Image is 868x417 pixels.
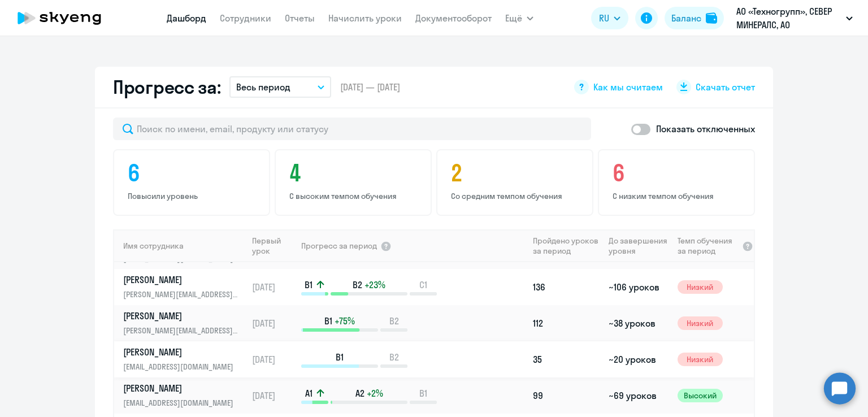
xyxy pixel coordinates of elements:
span: B2 [353,279,362,291]
span: B1 [336,351,344,363]
td: [DATE] [248,341,300,377]
p: Показать отключенных [656,122,755,136]
p: [PERSON_NAME] [123,346,240,358]
p: [EMAIL_ADDRESS][DOMAIN_NAME] [123,397,240,409]
a: [PERSON_NAME][PERSON_NAME][EMAIL_ADDRESS][DOMAIN_NAME] [123,273,247,301]
p: С низким темпом обучения [613,191,744,201]
p: [PERSON_NAME] [123,382,240,394]
span: Темп обучения за период [678,236,739,256]
th: До завершения уровня [604,229,672,262]
span: Как мы считаем [593,81,663,93]
h4: 4 [289,159,420,186]
p: [EMAIL_ADDRESS][DOMAIN_NAME] [123,360,240,373]
td: ~20 уроков [604,341,672,377]
th: Первый урок [248,229,300,262]
span: +2% [367,387,383,399]
span: Низкий [678,316,723,330]
span: C1 [419,279,427,291]
h4: 2 [451,159,582,186]
span: A1 [305,387,313,399]
h2: Прогресс за: [113,76,220,98]
th: Пройдено уроков за период [528,229,604,262]
p: Со средним темпом обучения [451,191,582,201]
p: [PERSON_NAME] [123,310,240,322]
span: B1 [419,387,427,399]
td: ~106 уроков [604,269,672,305]
button: АО «Техногрупп», СЕВЕР МИНЕРАЛС, АО [731,5,858,32]
td: 35 [528,341,604,377]
p: Повысили уровень [128,191,259,201]
td: 99 [528,377,604,414]
a: [PERSON_NAME][EMAIL_ADDRESS][DOMAIN_NAME] [123,346,247,373]
button: Ещё [505,7,533,29]
p: С высоким темпом обучения [289,191,420,201]
span: B1 [324,315,332,327]
a: Начислить уроки [328,12,402,24]
p: Весь период [236,80,290,94]
span: +75% [335,315,355,327]
span: A2 [355,387,364,399]
span: Прогресс за период [301,241,377,251]
span: Низкий [678,280,723,294]
input: Поиск по имени, email, продукту или статусу [113,118,591,140]
button: Весь период [229,76,331,98]
a: Документооборот [415,12,492,24]
span: B1 [305,279,313,291]
a: Дашборд [167,12,206,24]
p: [PERSON_NAME] [123,273,240,286]
span: B2 [389,315,399,327]
a: Отчеты [285,12,315,24]
button: Балансbalance [665,7,724,29]
h4: 6 [613,159,744,186]
span: [DATE] — [DATE] [340,81,400,93]
td: [DATE] [248,269,300,305]
h4: 6 [128,159,259,186]
img: balance [706,12,717,24]
td: 112 [528,305,604,341]
span: B2 [389,351,399,363]
td: 136 [528,269,604,305]
td: ~69 уроков [604,377,672,414]
th: Имя сотрудника [114,229,248,262]
span: Ещё [505,11,522,25]
a: [PERSON_NAME][PERSON_NAME][EMAIL_ADDRESS][DOMAIN_NAME] [123,310,247,337]
span: Высокий [678,389,723,402]
td: ~38 уроков [604,305,672,341]
p: АО «Техногрупп», СЕВЕР МИНЕРАЛС, АО [736,5,841,32]
span: +23% [364,279,385,291]
span: Скачать отчет [696,81,755,93]
p: [PERSON_NAME][EMAIL_ADDRESS][DOMAIN_NAME] [123,288,240,301]
td: [DATE] [248,377,300,414]
div: Баланс [671,11,701,25]
span: Низкий [678,353,723,366]
p: [PERSON_NAME][EMAIL_ADDRESS][DOMAIN_NAME] [123,324,240,337]
button: RU [591,7,628,29]
a: [PERSON_NAME][EMAIL_ADDRESS][DOMAIN_NAME] [123,382,247,409]
a: Сотрудники [220,12,271,24]
span: RU [599,11,609,25]
td: [DATE] [248,305,300,341]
